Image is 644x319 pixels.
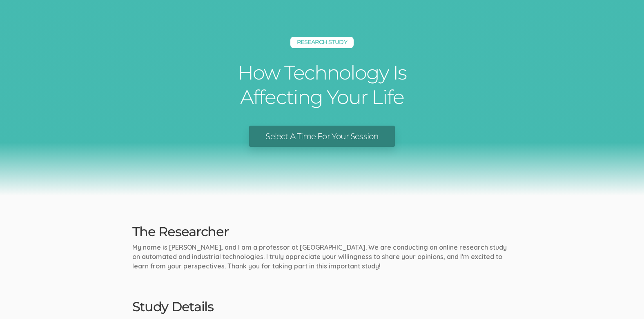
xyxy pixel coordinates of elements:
h1: How Technology Is Affecting Your Life [200,60,445,109]
p: My name is [PERSON_NAME], and I am a professor at [GEOGRAPHIC_DATA]. We are conducting an online ... [132,243,512,271]
iframe: Chat Widget [603,280,644,319]
a: Select A Time For Your Session [249,126,394,147]
h2: The Researcher [132,224,512,239]
h5: Research Study [290,37,354,48]
h2: Study Details [132,299,512,314]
